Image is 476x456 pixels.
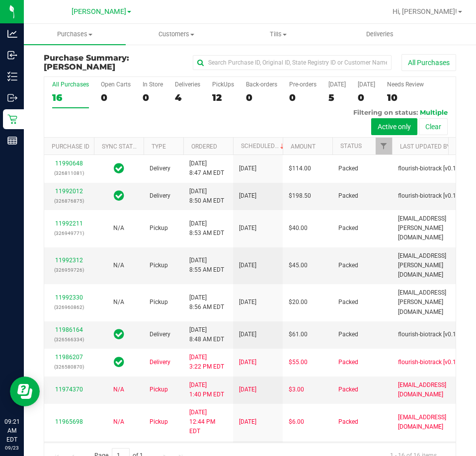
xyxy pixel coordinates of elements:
[7,136,17,146] inline-svg: Reports
[239,417,256,427] span: [DATE]
[289,298,308,307] span: $20.00
[150,385,168,394] span: Pickup
[55,294,83,301] a: 11992330
[289,261,308,270] span: $45.00
[393,7,457,15] span: Hi, [PERSON_NAME]!
[191,143,217,150] a: Ordered
[143,81,163,88] div: In Store
[239,191,256,201] span: [DATE]
[400,143,450,150] a: Last Updated By
[239,261,256,270] span: [DATE]
[50,335,88,344] p: (326566334)
[289,224,308,233] span: $40.00
[338,358,358,367] span: Packed
[239,358,256,367] span: [DATE]
[398,164,463,173] span: flourish-biotrack [v0.1.0]
[189,159,224,178] span: [DATE] 8:47 AM EDT
[328,81,346,88] div: [DATE]
[189,353,224,372] span: [DATE] 3:22 PM EDT
[150,417,168,427] span: Pickup
[126,30,227,39] span: Customers
[7,29,17,39] inline-svg: Analytics
[4,417,19,444] p: 09:21 AM EDT
[246,81,277,88] div: Back-orders
[113,299,124,305] span: Not Applicable
[358,81,375,88] div: [DATE]
[420,108,448,116] span: Multiple
[52,143,89,150] a: Purchase ID
[7,114,17,124] inline-svg: Retail
[150,164,170,173] span: Delivery
[239,224,256,233] span: [DATE]
[55,386,83,393] a: 11974370
[189,325,224,344] span: [DATE] 8:48 AM EDT
[150,358,170,367] span: Delivery
[50,265,88,275] p: (326959726)
[189,293,224,312] span: [DATE] 8:56 AM EDT
[398,191,463,201] span: flourish-biotrack [v0.1.0]
[10,377,40,406] iframe: Resource center
[328,92,346,103] div: 5
[289,358,308,367] span: $55.00
[241,143,286,150] a: Scheduled
[55,326,83,333] a: 11986164
[150,261,168,270] span: Pickup
[353,108,418,116] span: Filtering on status:
[329,24,431,45] a: Deliveries
[340,143,362,150] a: Status
[212,81,234,88] div: PickUps
[150,191,170,201] span: Delivery
[113,418,124,425] span: Not Applicable
[50,303,88,312] p: (326960862)
[152,143,166,150] a: Type
[291,143,316,150] a: Amount
[338,417,358,427] span: Packed
[114,355,124,369] span: In Sync
[24,24,126,45] a: Purchases
[7,50,17,60] inline-svg: Inbound
[113,224,124,233] button: N/A
[126,24,228,45] a: Customers
[55,220,83,227] a: 11992211
[228,24,329,45] a: Tills
[50,362,88,372] p: (326580870)
[338,385,358,394] span: Packed
[143,92,163,103] div: 0
[114,189,124,203] span: In Sync
[44,62,115,72] span: [PERSON_NAME]
[4,444,19,452] p: 09/23
[376,138,392,154] a: Filter
[113,261,124,270] button: N/A
[150,224,168,233] span: Pickup
[419,118,448,135] button: Clear
[101,92,131,103] div: 0
[7,72,17,81] inline-svg: Inventory
[398,358,463,367] span: flourish-biotrack [v0.1.0]
[338,191,358,201] span: Packed
[387,92,424,103] div: 10
[289,81,317,88] div: Pre-orders
[150,298,168,307] span: Pickup
[50,196,88,206] p: (326876875)
[175,81,200,88] div: Deliveries
[189,256,224,275] span: [DATE] 8:55 AM EDT
[101,81,131,88] div: Open Carts
[239,385,256,394] span: [DATE]
[113,417,124,427] button: N/A
[289,417,304,427] span: $6.00
[338,298,358,307] span: Packed
[113,225,124,231] span: Not Applicable
[239,164,256,173] span: [DATE]
[289,385,304,394] span: $3.00
[189,380,224,399] span: [DATE] 1:40 PM EDT
[50,228,88,238] p: (326949771)
[358,92,375,103] div: 0
[72,7,126,16] span: [PERSON_NAME]
[398,330,463,339] span: flourish-biotrack [v0.1.0]
[371,118,417,135] button: Active only
[289,191,311,201] span: $198.50
[189,187,224,206] span: [DATE] 8:50 AM EDT
[338,330,358,339] span: Packed
[239,298,256,307] span: [DATE]
[24,30,126,39] span: Purchases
